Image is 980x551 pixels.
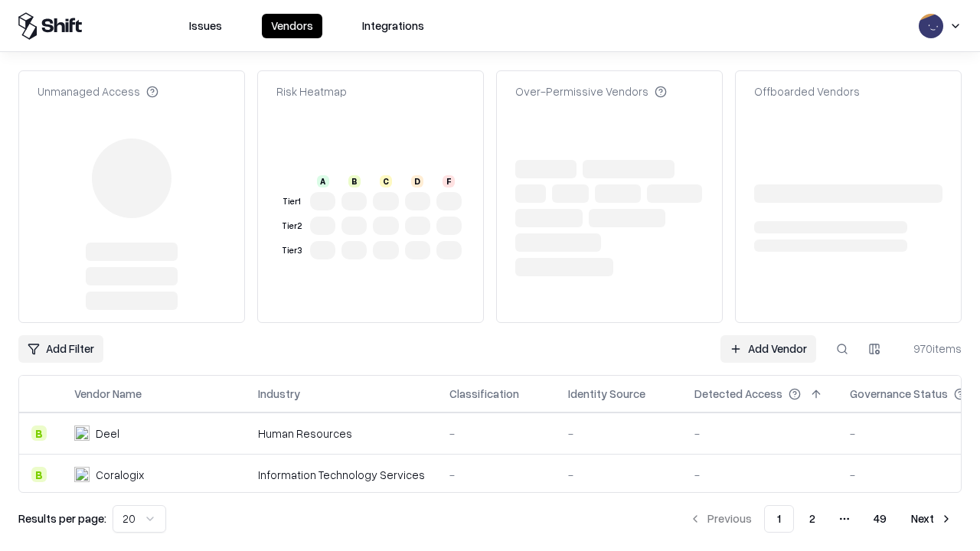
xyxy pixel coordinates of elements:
div: Classification [449,386,519,402]
div: Deel [96,425,119,442]
div: Tier 1 [279,195,304,208]
button: Vendors [262,14,322,38]
div: Coralogix [96,467,144,483]
div: - [449,467,544,483]
div: 970 items [900,341,962,357]
div: - [694,425,825,442]
div: F [443,175,455,187]
div: - [568,467,670,483]
button: Add Filter [18,335,103,363]
p: Results per page: [18,510,106,527]
img: Deel [74,425,90,441]
div: Over-Permissive Vendors [515,83,667,99]
div: Vendor Name [74,386,142,402]
div: D [411,175,423,187]
div: Detected Access [694,386,782,402]
div: Identity Source [568,386,645,402]
div: - [694,467,825,483]
button: Integrations [353,14,433,38]
div: B [31,467,47,482]
button: Next [902,505,962,533]
nav: pagination [680,505,962,533]
div: - [568,425,670,442]
div: B [31,425,47,441]
button: 1 [764,505,794,533]
div: Tier 2 [279,220,304,233]
div: Human Resources [258,425,425,442]
div: Unmanaged Access [38,83,158,99]
div: A [317,175,329,187]
button: Issues [180,14,231,38]
div: - [449,425,544,442]
a: Add Vendor [720,335,816,363]
div: Offboarded Vendors [754,83,860,99]
div: Governance Status [850,386,948,402]
button: 2 [797,505,828,533]
div: Industry [258,386,300,402]
img: Coralogix [74,467,90,482]
div: Information Technology Services [258,467,425,483]
button: 49 [861,505,899,533]
div: C [380,175,392,187]
div: Tier 3 [279,244,304,257]
div: Risk Heatmap [276,83,347,99]
div: B [348,175,361,187]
